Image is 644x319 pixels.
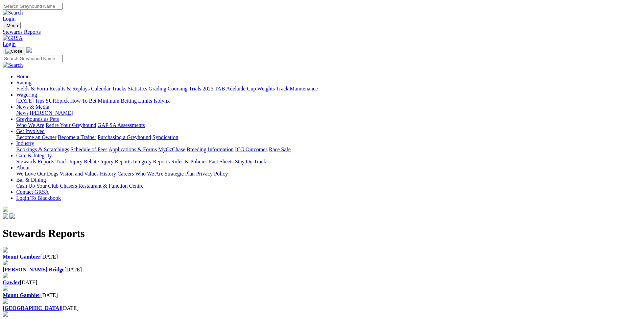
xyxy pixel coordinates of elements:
[16,134,641,140] div: Get Involved
[16,183,641,189] div: Bar & Dining
[46,98,69,104] a: SUREpick
[91,86,111,91] a: Calendar
[16,74,29,79] a: Home
[3,292,641,298] div: [DATE]
[158,147,185,152] a: MyOzChase
[58,134,96,140] a: Become a Trainer
[152,134,178,140] a: Syndication
[16,98,44,104] a: [DATE] Tips
[5,49,22,54] img: Close
[16,183,58,189] a: Cash Up Your Club
[187,147,234,152] a: Breeding Information
[3,227,641,240] h1: Stewards Reports
[235,147,267,152] a: ICG Outcomes
[189,86,201,91] a: Trials
[117,171,134,177] a: Careers
[16,134,56,140] a: Become an Owner
[16,159,641,165] div: Care & Integrity
[3,273,8,278] img: file-red.svg
[112,86,126,91] a: Tracks
[165,171,195,177] a: Strategic Plan
[16,104,49,110] a: News & Media
[16,165,30,170] a: About
[70,98,97,104] a: How To Bet
[3,305,641,311] div: [DATE]
[59,171,98,177] a: Vision and Values
[16,140,34,146] a: Industry
[16,92,37,98] a: Wagering
[16,128,45,134] a: Get Involved
[3,311,8,317] img: file-red.svg
[16,153,52,158] a: Care & Integrity
[3,292,41,298] a: Mount Gambier
[3,55,63,62] input: Search
[3,298,8,304] img: file-red.svg
[100,171,116,177] a: History
[3,35,23,41] img: GRSA
[269,147,290,152] a: Race Safe
[98,98,152,104] a: Minimum Betting Limits
[60,183,143,189] a: Chasers Restaurant & Function Centre
[16,177,46,183] a: Bar & Dining
[30,110,73,116] a: [PERSON_NAME]
[3,29,641,35] a: Stewards Reports
[3,10,23,16] img: Search
[3,280,641,286] div: [DATE]
[16,147,641,153] div: Industry
[16,171,641,177] div: About
[3,213,8,219] img: facebook.svg
[3,3,63,10] input: Search
[7,23,18,28] span: Menu
[3,48,25,55] button: Toggle navigation
[133,159,170,164] a: Integrity Reports
[16,110,641,116] div: News & Media
[16,189,49,195] a: Contact GRSA
[16,122,44,128] a: Who We Are
[128,86,147,91] a: Statistics
[70,147,107,152] a: Schedule of Fees
[9,213,15,219] img: twitter.svg
[98,122,145,128] a: GAP SA Assessments
[3,267,65,272] a: [PERSON_NAME] Bridge
[100,159,132,164] a: Injury Reports
[26,47,32,53] img: logo-grsa-white.png
[3,254,41,260] a: Mount Gambier
[153,98,170,104] a: Isolynx
[55,159,99,164] a: Track Injury Rebate
[49,86,90,91] a: Results & Replays
[3,254,641,260] div: [DATE]
[135,171,163,177] a: Who We Are
[3,280,20,285] a: Gawler
[109,147,157,152] a: Applications & Forms
[168,86,188,91] a: Coursing
[257,86,275,91] a: Weights
[3,62,23,68] img: Search
[16,86,641,92] div: Racing
[16,159,54,164] a: Stewards Reports
[3,16,16,22] a: Login
[3,286,8,291] img: file-red.svg
[98,134,151,140] a: Purchasing a Greyhound
[16,171,58,177] a: We Love Our Dogs
[16,147,69,152] a: Bookings & Scratchings
[16,110,28,116] a: News
[149,86,166,91] a: Grading
[196,171,228,177] a: Privacy Policy
[209,159,234,164] a: Fact Sheets
[16,195,61,201] a: Login To Blackbook
[16,86,48,91] a: Fields & Form
[16,98,641,104] div: Wagering
[16,122,641,128] div: Greyhounds as Pets
[16,80,31,85] a: Racing
[3,207,8,212] img: logo-grsa-white.png
[46,122,96,128] a: Retire Your Greyhound
[3,247,8,252] img: file-red.svg
[3,267,641,273] div: [DATE]
[3,305,61,311] a: [GEOGRAPHIC_DATA]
